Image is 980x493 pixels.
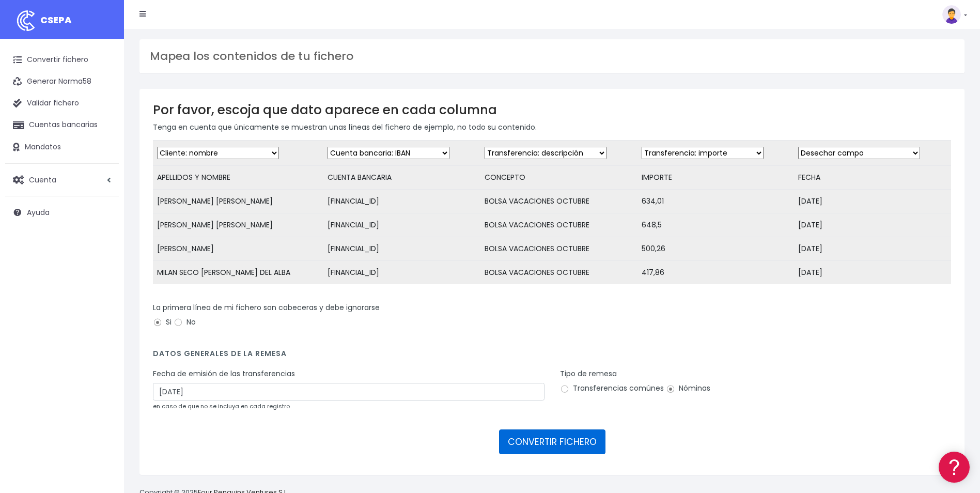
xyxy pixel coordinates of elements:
[637,261,795,285] td: 417,86
[153,402,290,410] small: en caso de que no se incluya en cada registro
[480,213,637,237] td: BOLSA VACACIONES OCTUBRE
[153,302,380,313] label: La primera línea de mi fichero son cabeceras y debe ignorarse
[480,190,637,213] td: BOLSA VACACIONES OCTUBRE
[637,213,795,237] td: 648,5
[480,261,637,285] td: BOLSA VACACIONES OCTUBRE
[40,13,72,26] span: CSEPA
[794,166,951,190] td: FECHA
[153,166,323,190] td: APELLIDOS Y NOMBRE
[942,5,961,24] img: profile
[637,166,795,190] td: IMPORTE
[153,261,323,285] td: MILAN SECO [PERSON_NAME] DEL ALBA
[150,50,954,63] h3: Mapea los contenidos de tu fichero
[637,237,795,261] td: 500,26
[153,190,323,213] td: [PERSON_NAME] [PERSON_NAME]
[323,261,480,285] td: [FINANCIAL_ID]
[153,368,295,379] label: Fecha de emisión de las transferencias
[794,261,951,285] td: [DATE]
[29,174,56,184] span: Cuenta
[5,49,119,71] a: Convertir fichero
[5,202,119,223] a: Ayuda
[560,368,617,379] label: Tipo de remesa
[499,429,605,454] button: CONVERTIR FICHERO
[637,190,795,213] td: 634,01
[323,190,480,213] td: [FINANCIAL_ID]
[27,207,50,218] span: Ayuda
[174,317,196,328] label: No
[5,71,119,93] a: Generar Norma58
[323,166,480,190] td: CUENTA BANCARIA
[153,102,951,117] h3: Por favor, escoja que dato aparece en cada columna
[5,93,119,114] a: Validar fichero
[323,213,480,237] td: [FINANCIAL_ID]
[5,169,119,191] a: Cuenta
[560,383,664,394] label: Transferencias comúnes
[794,190,951,213] td: [DATE]
[480,166,637,190] td: CONCEPTO
[153,317,172,328] label: Si
[323,237,480,261] td: [FINANCIAL_ID]
[153,349,951,363] h4: Datos generales de la remesa
[5,136,119,158] a: Mandatos
[480,237,637,261] td: BOLSA VACACIONES OCTUBRE
[5,114,119,136] a: Cuentas bancarias
[153,213,323,237] td: [PERSON_NAME] [PERSON_NAME]
[794,213,951,237] td: [DATE]
[794,237,951,261] td: [DATE]
[153,237,323,261] td: [PERSON_NAME]
[153,121,951,133] p: Tenga en cuenta que únicamente se muestran unas líneas del fichero de ejemplo, no todo su contenido.
[13,8,39,34] img: logo
[666,383,710,394] label: Nóminas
